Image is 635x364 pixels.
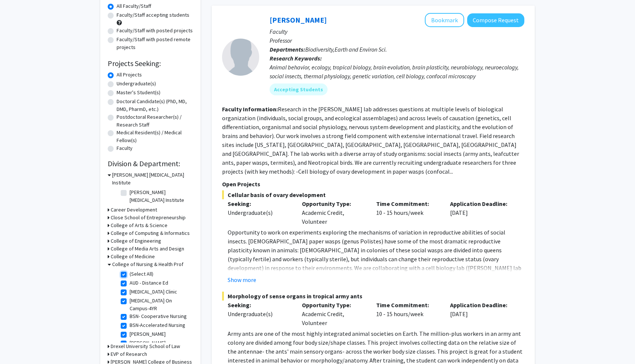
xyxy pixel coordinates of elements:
[130,330,166,338] label: [PERSON_NAME]
[376,199,439,208] p: Time Commitment:
[228,309,291,318] div: Undergraduate(s)
[302,199,365,208] p: Opportunity Type:
[117,113,193,129] label: Postdoctoral Researcher(s) / Research Staff
[228,301,291,309] p: Seeking:
[111,214,186,222] h3: Close School of Entrepreneurship
[117,36,193,51] label: Faculty/Staff with posted remote projects
[444,199,519,226] div: [DATE]
[130,297,191,312] label: [MEDICAL_DATA] On Campus-4YR
[111,350,147,358] h3: EVP of Research
[222,180,524,188] p: Open Projects
[111,342,180,350] h3: Drexel University School of Law
[425,13,464,27] button: Add Sean O'Donnell to Bookmarks
[111,237,161,245] h3: College of Engineering
[376,301,439,309] p: Time Commitment:
[302,301,365,309] p: Opportunity Type:
[228,208,291,217] div: Undergraduate(s)
[111,253,155,260] h3: College of Medicine
[371,301,445,327] div: 10 - 15 hours/week
[270,55,322,62] b: Research Keywords:
[111,229,190,237] h3: College of Computing & Informatics
[117,71,142,79] label: All Projects
[117,89,160,96] label: Master's Student(s)
[270,83,328,95] mat-chip: Accepting Students
[270,63,524,81] div: Animal behavior, ecology, tropical biology, brain evolution, brain plasticity, neurobiology, neur...
[117,144,133,152] label: Faculty
[112,171,193,187] h3: [PERSON_NAME] [MEDICAL_DATA] Institute
[117,2,151,10] label: All Faculty/Staff
[130,339,191,363] label: [PERSON_NAME] - [MEDICAL_DATA] and Prosthetics
[130,312,187,320] label: BSN- Cooperative Nursing
[130,188,191,204] label: [PERSON_NAME] [MEDICAL_DATA] Institute
[222,292,524,301] span: Morphology of sense organs in tropical army ants
[296,199,371,226] div: Academic Credit, Volunteer
[270,27,524,36] p: Faculty
[222,105,278,113] b: Faculty Information:
[305,46,387,53] span: Biodiversity,Earth and Environ Sci.
[108,159,193,168] h2: Division & Department:
[450,199,513,208] p: Application Deadline:
[130,321,185,329] label: BSN-Accelerated Nursing
[111,222,167,229] h3: College of Arts & Science
[228,199,291,208] p: Seeking:
[270,46,305,53] b: Departments:
[444,301,519,327] div: [DATE]
[117,129,193,144] label: Medical Resident(s) / Medical Fellow(s)
[6,331,32,358] iframe: Chat
[111,206,157,214] h3: Career Development
[222,190,524,199] span: Cellular basis of ovary development
[296,301,371,327] div: Academic Credit, Volunteer
[130,288,177,296] label: [MEDICAL_DATA] Clinic
[117,98,193,113] label: Doctoral Candidate(s) (PhD, MD, DMD, PharmD, etc.)
[117,11,189,19] label: Faculty/Staff accepting students
[117,80,156,88] label: Undergraduate(s)
[467,13,524,27] button: Compose Request to Sean O'Donnell
[270,36,524,45] p: Professor
[111,245,184,253] h3: College of Media Arts and Design
[270,15,327,24] a: [PERSON_NAME]
[130,270,153,278] label: (Select All)
[112,260,183,268] h3: College of Nursing & Health Prof
[117,27,193,35] label: Faculty/Staff with posted projects
[228,275,256,284] button: Show more
[222,105,519,175] fg-read-more: Research in the [PERSON_NAME] lab addresses questions at multiple levels of biological organizati...
[130,279,168,287] label: AUD - Distance Ed
[108,59,193,68] h2: Projects Seeking:
[228,228,524,308] p: Opportunity to work on experiments exploring the mechanisms of variation in reproductive abilitie...
[371,199,445,226] div: 10 - 15 hours/week
[450,301,513,309] p: Application Deadline:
